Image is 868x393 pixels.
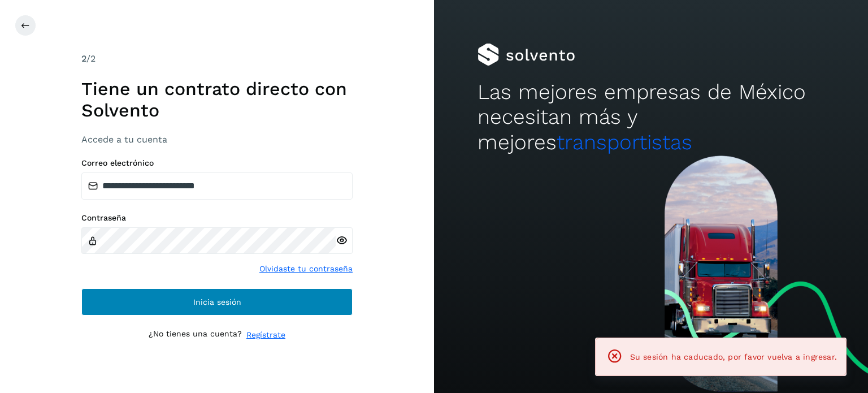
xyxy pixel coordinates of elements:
a: Olvidaste tu contraseña [259,263,353,275]
button: Inicia sesión [81,288,353,316]
h3: Accede a tu cuenta [81,134,353,145]
span: Inicia sesión [193,298,241,306]
a: Regístrate [246,329,285,341]
div: /2 [81,52,353,66]
label: Contraseña [81,213,353,223]
span: 2 [81,53,86,64]
p: ¿No tienes una cuenta? [149,329,242,341]
h2: Las mejores empresas de México necesitan más y mejores [478,80,824,155]
span: Su sesión ha caducado, por favor vuelva a ingresar. [630,352,837,361]
h1: Tiene un contrato directo con Solvento [81,78,353,122]
label: Correo electrónico [81,158,353,168]
span: transportistas [557,130,692,154]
